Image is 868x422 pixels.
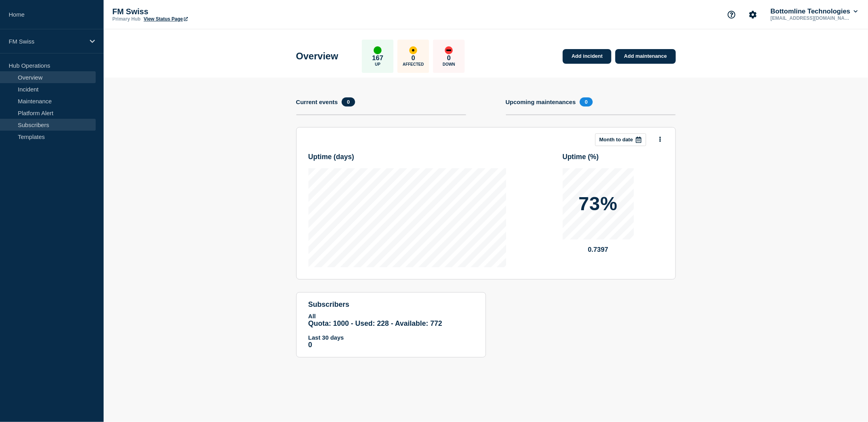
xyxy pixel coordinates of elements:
h4: Upcoming maintenances [506,99,576,105]
p: 73% [579,194,618,213]
p: Down [443,62,455,67]
p: Last 30 days [308,334,474,341]
a: Add maintenance [615,49,675,64]
div: up [374,46,382,54]
p: FM Swiss [9,38,85,45]
p: All [308,313,474,319]
h4: subscribers [308,300,474,309]
h4: Current events [296,99,338,105]
p: 167 [372,54,383,62]
p: 0 [447,54,451,62]
button: Support [723,6,740,23]
p: 0 [412,54,415,62]
p: 0 [308,341,474,349]
h3: Uptime ( days ) [308,153,354,161]
button: Month to date [595,133,646,146]
p: Primary Hub [112,16,140,22]
p: Up [375,62,380,67]
h3: Uptime ( % ) [563,153,599,161]
h1: Overview [296,51,339,62]
p: [EMAIL_ADDRESS][DOMAIN_NAME] [769,15,851,21]
button: Bottomline Technologies [769,8,859,15]
p: Affected [403,62,424,67]
button: Account settings [745,6,761,23]
span: 0 [580,97,593,106]
p: 0.7397 [563,246,634,254]
span: Quota: 1000 - Used: 228 - Available: 772 [308,319,443,327]
div: affected [409,46,417,54]
a: View Status Page [144,16,187,22]
p: FM Swiss [112,7,270,16]
div: down [445,46,453,54]
p: Month to date [599,137,633,143]
a: Add incident [563,49,611,64]
span: 0 [342,97,355,106]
